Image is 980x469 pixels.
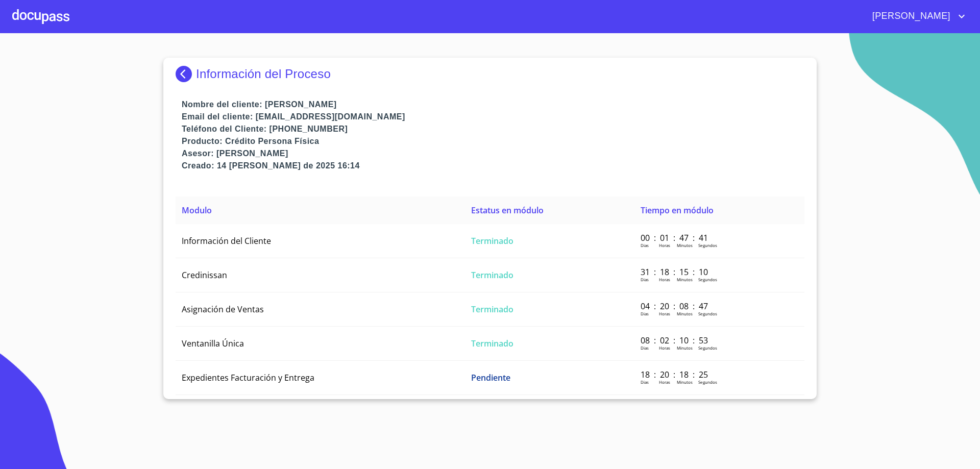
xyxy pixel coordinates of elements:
[641,242,649,248] p: Dias
[641,205,714,216] span: Tiempo en módulo
[176,66,804,82] div: Información del Proceso
[677,345,693,351] p: Minutos
[471,235,513,246] span: Terminado
[698,379,717,385] p: Segundos
[659,277,670,282] p: Horas
[641,335,709,346] p: 08 : 02 : 10 : 53
[698,345,717,351] p: Segundos
[182,205,212,216] span: Modulo
[698,277,717,282] p: Segundos
[471,338,513,349] span: Terminado
[659,379,670,385] p: Horas
[471,304,513,315] span: Terminado
[182,111,804,123] p: Email del cliente: [EMAIL_ADDRESS][DOMAIN_NAME]
[698,311,717,316] p: Segundos
[182,98,804,111] p: Nombre del cliente: [PERSON_NAME]
[182,338,244,349] span: Ventanilla Única
[471,205,544,216] span: Estatus en módulo
[471,372,510,383] span: Pendiente
[641,311,649,316] p: Dias
[659,311,670,316] p: Horas
[641,266,709,278] p: 31 : 18 : 15 : 10
[641,232,709,243] p: 00 : 01 : 47 : 41
[677,379,693,385] p: Minutos
[659,242,670,248] p: Horas
[677,242,693,248] p: Minutos
[176,66,196,82] img: Docupass spot blue
[641,369,709,380] p: 18 : 20 : 18 : 25
[641,301,709,312] p: 04 : 20 : 08 : 47
[698,242,717,248] p: Segundos
[182,235,271,246] span: Información del Cliente
[865,8,968,24] button: account of current user
[659,345,670,351] p: Horas
[641,379,649,385] p: Dias
[182,372,314,383] span: Expedientes Facturación y Entrega
[677,277,693,282] p: Minutos
[182,135,804,147] p: Producto: Crédito Persona Física
[677,311,693,316] p: Minutos
[182,160,804,172] p: Creado: 14 [PERSON_NAME] de 2025 16:14
[182,147,804,160] p: Asesor: [PERSON_NAME]
[182,269,227,281] span: Credinissan
[641,277,649,282] p: Dias
[471,269,513,281] span: Terminado
[182,304,264,315] span: Asignación de Ventas
[865,8,955,24] span: [PERSON_NAME]
[196,67,331,81] p: Información del Proceso
[641,345,649,351] p: Dias
[182,123,804,135] p: Teléfono del Cliente: [PHONE_NUMBER]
